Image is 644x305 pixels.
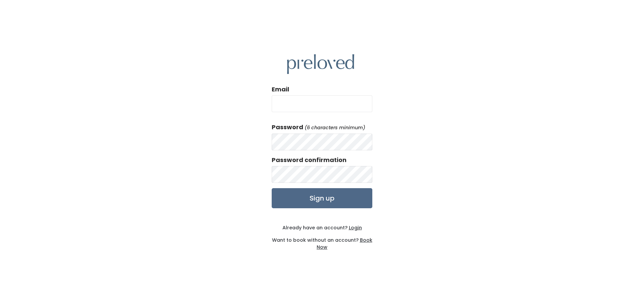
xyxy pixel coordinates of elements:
a: Book Now [317,237,372,250]
input: Sign up [272,188,372,208]
a: Login [347,224,362,231]
label: Password [272,123,303,132]
em: (6 characters minimum) [305,124,365,131]
div: Want to book without an account? [272,231,372,251]
div: Already have an account? [272,224,372,231]
label: Password confirmation [272,156,346,164]
img: preloved logo [287,54,354,74]
u: Login [349,224,362,231]
label: Email [272,85,289,94]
